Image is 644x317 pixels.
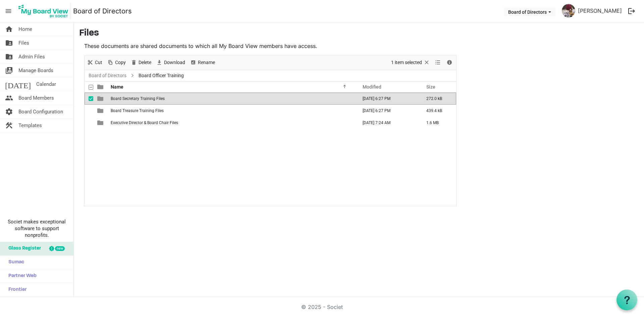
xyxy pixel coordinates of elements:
td: checkbox [85,117,93,129]
h3: Files [79,28,639,39]
button: Selection [390,58,431,67]
span: people [5,91,13,105]
a: Board of Directors [87,71,128,80]
button: Download [155,58,186,67]
span: Board Members [18,91,54,105]
button: Cut [86,58,104,67]
button: Delete [129,58,153,67]
span: Calendar [36,77,56,91]
td: Executive Director & Board Chair Files is template cell column header Name [109,117,356,129]
span: Societ makes exceptional software to support nonprofits. [3,218,70,239]
span: Files [18,36,29,50]
span: Executive Director & Board Chair Files [111,120,178,125]
td: Board Treasure Training Files is template cell column header Name [109,105,356,117]
td: September 15, 2025 6:27 PM column header Modified [356,105,419,117]
td: 1.6 MB is template cell column header Size [419,117,456,129]
button: View dropdownbutton [434,58,442,67]
span: Name [111,84,123,90]
td: is template cell column header type [93,93,109,105]
td: checkbox [85,93,93,105]
td: is template cell column header type [93,117,109,129]
span: Home [18,22,32,36]
span: folder_shared [5,36,13,50]
span: Admin Files [18,50,45,63]
a: My Board View Logo [16,3,73,19]
span: Size [426,84,435,90]
span: Glass Register [5,242,41,255]
span: menu [2,5,15,17]
button: Details [445,58,454,67]
span: Templates [18,119,42,132]
span: [DATE] [5,77,31,91]
button: Board of Directors dropdownbutton [504,7,555,16]
span: Board Treasure Training Files [111,108,164,113]
div: View [432,56,444,70]
span: Modified [363,84,381,90]
td: Board Secretary Training Files is template cell column header Name [109,93,356,105]
span: Frontier [5,283,26,297]
span: home [5,22,13,36]
span: Sumac [5,256,24,269]
td: September 17, 2025 7:24 AM column header Modified [356,117,419,129]
span: Partner Web [5,269,37,283]
td: September 15, 2025 6:27 PM column header Modified [356,93,419,105]
button: Copy [106,58,127,67]
span: Board Configuration [18,105,63,118]
img: My Board View Logo [16,3,70,19]
div: Rename [187,56,217,70]
span: Copy [114,58,126,67]
span: folder_shared [5,50,13,63]
span: Cut [94,58,103,67]
a: [PERSON_NAME] [575,4,625,17]
div: Download [154,56,187,70]
div: Copy [105,56,128,70]
button: Rename [189,58,216,67]
a: Board of Directors [73,4,132,18]
img: a6ah0srXjuZ-12Q8q2R8a_YFlpLfa_R6DrblpP7LWhseZaehaIZtCsKbqyqjCVmcIyzz-CnSwFS6VEpFR7BkWg_thumb.png [562,4,575,17]
span: Rename [197,58,216,67]
div: Cut [85,56,105,70]
span: switch_account [5,64,13,77]
a: © 2025 - Societ [301,304,343,310]
button: logout [625,4,639,18]
div: Details [444,56,455,70]
div: new [55,246,65,251]
td: 439.4 kB is template cell column header Size [419,105,456,117]
td: checkbox [85,105,93,117]
p: These documents are shared documents to which all My Board View members have access. [84,42,457,50]
div: Delete [128,56,154,70]
span: 1 item selected [390,58,423,67]
span: Manage Boards [18,64,53,77]
div: Clear selection [389,56,432,70]
span: construction [5,119,13,132]
span: Delete [138,58,152,67]
td: 272.0 kB is template cell column header Size [419,93,456,105]
span: Board Officer Training [137,71,185,80]
td: is template cell column header type [93,105,109,117]
span: Download [163,58,186,67]
span: settings [5,105,13,118]
span: Board Secretary Training Files [111,96,165,101]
